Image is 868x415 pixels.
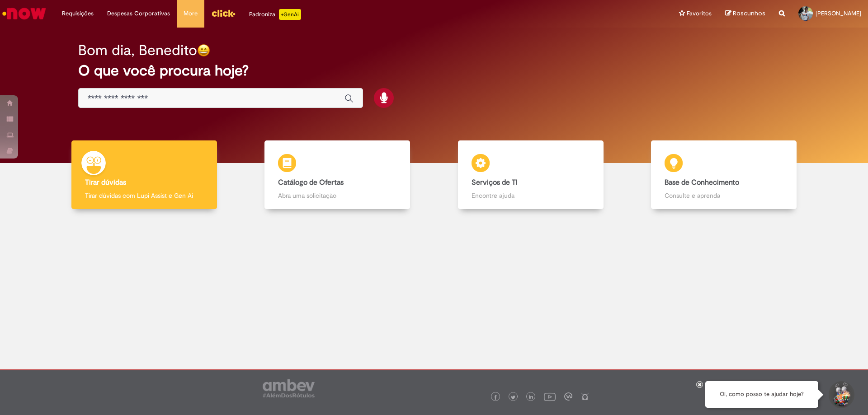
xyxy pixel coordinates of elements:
a: Serviços de TI Encontre ajuda [434,140,627,210]
img: logo_footer_youtube.png [544,391,556,402]
span: Favoritos [687,9,712,18]
b: Serviços de TI [472,178,518,187]
span: More [184,9,198,18]
img: logo_footer_linkedin.png [529,395,533,400]
a: Tirar dúvidas Tirar dúvidas com Lupi Assist e Gen Ai [47,140,241,210]
h2: O que você procura hoje? [78,63,790,79]
img: click_logo_yellow_360x200.png [211,6,236,20]
span: Despesas Corporativas [107,9,170,18]
a: Rascunhos [725,9,765,18]
div: Padroniza [249,9,301,20]
button: Iniciar Conversa de Suporte [827,381,854,408]
img: logo_footer_ambev_rotulo_gray.png [263,379,315,397]
span: Rascunhos [733,9,765,18]
img: logo_footer_twitter.png [511,395,515,400]
img: logo_footer_workplace.png [564,392,572,401]
img: ServiceNow [1,5,47,23]
img: happy-face.png [197,44,210,57]
a: Catálogo de Ofertas Abra uma solicitação [241,140,434,210]
b: Tirar dúvidas [85,178,126,187]
p: Abra uma solicitação [278,191,396,200]
p: Tirar dúvidas com Lupi Assist e Gen Ai [85,191,203,200]
p: Consulte e aprenda [665,191,783,200]
img: logo_footer_facebook.png [493,395,498,400]
img: logo_footer_naosei.png [581,392,589,401]
span: [PERSON_NAME] [816,9,861,17]
p: Encontre ajuda [472,191,590,200]
b: Catálogo de Ofertas [278,178,344,187]
span: Requisições [62,9,94,18]
a: Base de Conhecimento Consulte e aprenda [627,140,821,210]
h2: Bom dia, Benedito [78,42,197,58]
b: Base de Conhecimento [665,178,739,187]
p: +GenAi [279,9,301,20]
div: Oi, como posso te ajudar hoje? [705,381,818,408]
